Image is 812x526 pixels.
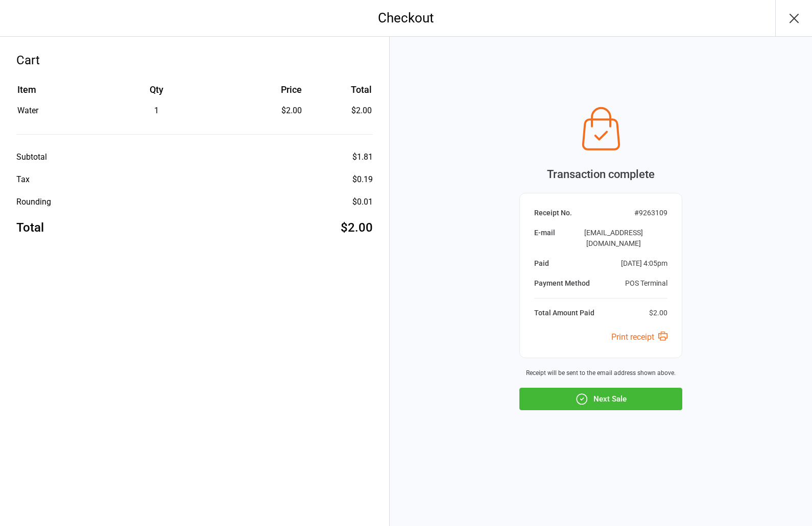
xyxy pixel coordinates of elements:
[621,258,667,269] div: [DATE] 4:05pm
[16,151,47,163] div: Subtotal
[17,106,38,115] span: Water
[16,196,51,208] div: Rounding
[17,83,83,104] th: Item
[352,196,373,208] div: $0.01
[649,308,667,318] div: $2.00
[534,208,572,218] div: Receipt No.
[230,83,302,96] div: Price
[534,278,590,289] div: Payment Method
[16,51,373,69] div: Cart
[519,166,682,183] div: Transaction complete
[16,218,44,237] div: Total
[634,208,667,218] div: # 9263109
[16,173,30,186] div: Tax
[306,83,372,104] th: Total
[534,258,549,269] div: Paid
[341,218,373,237] div: $2.00
[611,332,667,342] a: Print receipt
[352,151,373,163] div: $1.81
[519,368,682,378] div: Receipt will be sent to the email address shown above.
[306,105,372,117] td: $2.00
[230,105,302,117] div: $2.00
[519,388,682,410] button: Next Sale
[352,173,373,186] div: $0.19
[625,278,667,289] div: POS Terminal
[534,308,594,318] div: Total Amount Paid
[559,228,667,249] div: [EMAIL_ADDRESS][DOMAIN_NAME]
[534,228,555,249] div: E-mail
[84,83,229,104] th: Qty
[84,105,229,117] div: 1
